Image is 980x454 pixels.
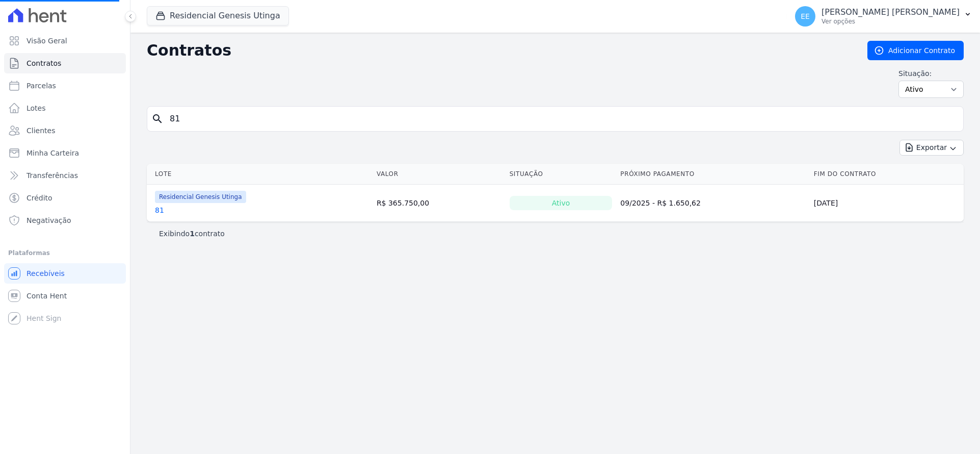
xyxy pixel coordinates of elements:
[787,2,980,31] button: EE [PERSON_NAME] [PERSON_NAME] Ver opções
[4,165,126,186] a: Transferências
[4,143,126,163] a: Minha Carteira
[510,196,613,210] div: Ativo
[147,41,851,60] h2: Contratos
[155,191,246,203] span: Residencial Genesis Utinga
[27,36,67,46] span: Visão Geral
[8,247,122,259] div: Plataformas
[147,164,373,185] th: Lote
[4,31,126,51] a: Visão Geral
[4,120,126,141] a: Clientes
[822,7,960,17] p: [PERSON_NAME] [PERSON_NAME]
[822,17,960,26] p: Ver opções
[27,103,46,113] span: Lotes
[810,185,964,222] td: [DATE]
[164,109,959,129] input: Buscar por nome do lote
[373,164,506,185] th: Valor
[801,13,810,20] span: EE
[27,148,79,158] span: Minha Carteira
[4,210,126,231] a: Negativação
[898,68,964,79] label: Situação:
[4,286,126,306] a: Conta Hent
[27,170,78,181] span: Transferências
[27,125,55,136] span: Clientes
[151,113,164,125] i: search
[27,193,52,203] span: Crédito
[4,98,126,118] a: Lotes
[190,230,195,238] b: 1
[867,41,964,60] a: Adicionar Contrato
[4,53,126,73] a: Contratos
[27,268,65,279] span: Recebíveis
[27,58,61,68] span: Contratos
[147,6,289,26] button: Residencial Genesis Utinga
[899,140,964,156] button: Exportar
[616,164,810,185] th: Próximo Pagamento
[4,263,126,284] a: Recebíveis
[155,205,164,215] a: 81
[810,164,964,185] th: Fim do Contrato
[373,185,506,222] td: R$ 365.750,00
[4,188,126,208] a: Crédito
[159,229,225,239] p: Exibindo contrato
[27,291,67,301] span: Conta Hent
[620,199,701,207] a: 09/2025 - R$ 1.650,62
[27,215,71,225] span: Negativação
[27,81,56,91] span: Parcelas
[506,164,617,185] th: Situação
[4,75,126,96] a: Parcelas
